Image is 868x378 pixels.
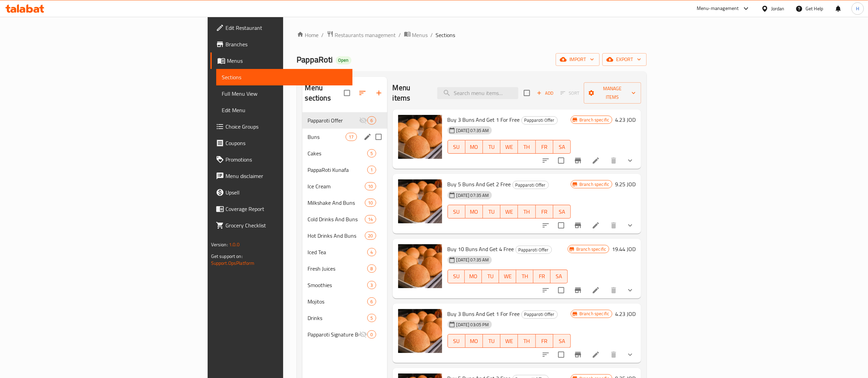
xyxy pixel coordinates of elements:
div: Cakes5 [302,145,387,162]
a: Upsell [210,184,352,201]
button: delete [605,152,622,169]
button: edit [362,132,373,142]
button: delete [605,282,622,298]
button: sort-choices [537,346,554,363]
div: Mojitos [308,297,368,306]
button: TU [483,334,500,348]
button: MO [465,270,482,283]
span: 1.0.0 [229,240,240,249]
span: Smoothies [308,281,368,289]
span: Edit Restaurant [225,24,347,32]
button: SU [448,205,465,218]
li: / [399,31,401,39]
div: items [365,232,376,240]
span: H [856,5,859,12]
span: TU [486,336,498,346]
span: Fresh Juices [308,264,368,273]
span: TH [519,271,531,281]
div: Fresh Juices8 [302,260,387,277]
span: Menus [412,31,428,39]
button: TH [518,205,535,218]
button: MO [465,140,483,154]
nav: breadcrumb [297,31,647,39]
div: Papparoti Offer [521,116,558,125]
svg: Show Choices [626,221,634,229]
span: Hot Drinks And Buns [308,232,365,240]
h6: 4.23 JOD [615,309,636,319]
div: items [367,264,376,273]
input: search [437,87,518,99]
button: sort-choices [537,282,554,298]
a: Edit menu item [592,286,600,294]
span: TU [486,207,498,217]
h2: Menu items [393,83,429,103]
div: Buns17edit [302,129,387,145]
div: Mojitos6 [302,293,387,310]
span: 14 [365,216,375,223]
span: MO [467,271,479,281]
button: delete [605,217,622,234]
nav: Menu sections [302,109,387,345]
button: Branch-specific-item [570,152,586,169]
span: PappaRoti Kunafa [308,166,368,174]
span: 5 [368,315,375,321]
button: import [556,53,600,66]
span: 17 [346,134,356,140]
button: MO [465,205,483,218]
button: export [602,53,647,66]
span: export [608,55,641,64]
span: Select section [520,86,534,100]
a: Sections [216,69,352,85]
a: Restaurants management [327,31,396,39]
span: Cold Drinks And Buns [308,215,365,223]
div: Smoothies3 [302,277,387,293]
span: [DATE] 03:05 PM [454,321,492,328]
span: Papparoti Offer [522,310,557,318]
span: Coverage Report [225,205,347,213]
div: Menu-management [697,4,739,13]
span: Buns [308,133,346,141]
div: Papparoti Signature Bun [308,330,359,339]
div: items [367,314,376,322]
div: items [367,116,376,125]
span: SA [556,336,568,346]
span: Get support on: [211,252,243,261]
div: Hot Drinks And Buns20 [302,227,387,244]
span: Version: [211,240,228,249]
span: Sort sections [354,85,371,101]
img: Buy 3 Buns And Get 1 For Free [398,309,442,353]
span: Coupons [225,139,347,147]
a: Full Menu View [216,85,352,102]
div: Milkshake And Buns10 [302,194,387,211]
img: Buy 3 Buns And Get 1 For Free [398,115,442,159]
span: Papparoti Offer [513,181,548,189]
button: TH [518,334,535,348]
span: Select to update [554,153,568,168]
span: 1 [368,167,375,173]
div: Ice Cream10 [302,178,387,194]
span: Menu disclaimer [225,172,347,180]
a: Menus [210,52,352,69]
button: SU [448,140,465,154]
span: Buy 3 Buns And Get 1 For Free [448,309,520,319]
span: 5 [368,150,375,157]
button: SA [551,270,568,283]
button: FR [536,140,553,154]
div: items [367,297,376,306]
span: Choice Groups [225,122,347,131]
span: WE [503,336,515,346]
span: TU [485,271,496,281]
span: Buy 5 Buns And Get 2 Free [448,179,511,189]
button: sort-choices [537,152,554,169]
span: Buy 3 Buns And Get 1 For Free [448,115,520,125]
span: MO [468,142,480,152]
span: Grocery Checklist [225,221,347,229]
span: FR [539,207,551,217]
div: Papparoti Signature Bun0 [302,326,387,343]
span: Add [536,89,554,97]
button: FR [536,334,553,348]
div: Drinks5 [302,310,387,326]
